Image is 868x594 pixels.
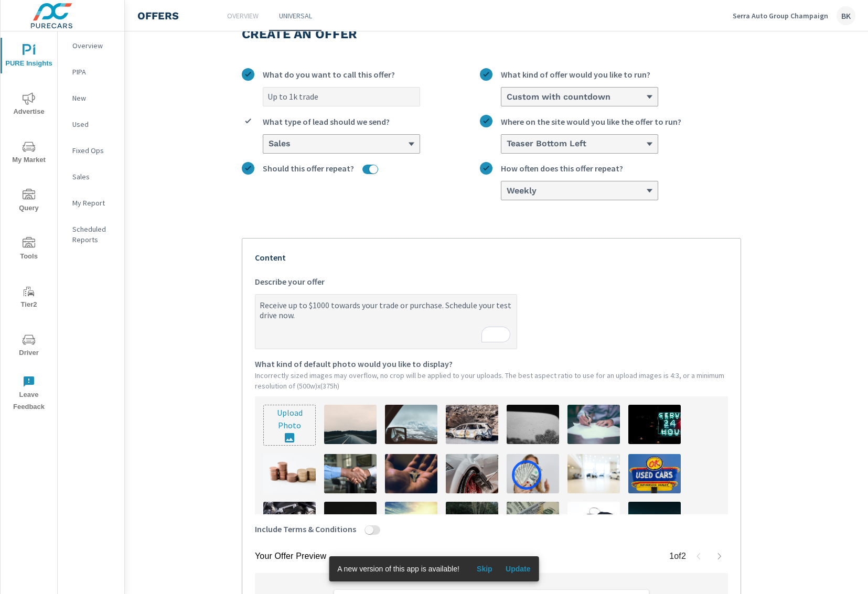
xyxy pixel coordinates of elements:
span: Update [506,564,531,574]
p: Overview [227,10,259,21]
img: description [628,502,681,541]
div: PIPA [58,64,124,80]
div: Overview [58,38,124,53]
span: Query [4,189,54,214]
span: Driver [4,333,54,359]
h6: Teaser Bottom Left [507,138,586,149]
span: A new version of this app is available! [337,565,459,573]
img: description [628,454,681,493]
div: Sales [58,169,124,185]
img: description [324,454,377,493]
img: description [263,454,316,493]
p: Used [72,119,116,129]
img: description [567,454,620,493]
img: description [507,454,559,493]
p: PIPA [72,67,116,77]
button: Include Terms & Conditions [365,525,373,535]
img: description [324,405,377,444]
p: My Report [72,198,116,208]
span: What kind of default photo would you like to display? [255,358,453,370]
div: nav menu [1,31,57,417]
span: What type of lead should we send? [263,115,390,128]
div: BK [837,6,855,25]
h6: Custom with countdown [507,92,610,102]
img: description [263,502,316,541]
input: Where on the site would you like the offer to run? [506,139,507,149]
p: Sales [72,171,116,182]
p: Serra Auto Group Champaign [733,11,828,20]
span: Where on the site would you like the offer to run? [501,115,681,128]
h6: Weekly [507,186,537,196]
p: Content [255,251,728,264]
img: description [446,405,498,444]
p: New [72,93,116,103]
span: What do you want to call this offer? [263,68,395,81]
span: Tools [4,237,54,263]
span: Leave Feedback [4,375,54,413]
p: Fixed Ops [72,145,116,156]
img: description [628,405,681,444]
input: What do you want to call this offer? [263,88,420,106]
span: Describe your offer [255,275,325,288]
img: description [385,405,437,444]
img: description [507,405,559,444]
span: Include Terms & Conditions [255,523,356,535]
p: Universal [279,10,312,21]
img: description [567,405,620,444]
img: description [324,502,377,541]
span: How often does this offer repeat? [501,162,623,175]
div: Scheduled Reports [58,221,124,247]
span: My Market [4,141,54,166]
h6: Sales [269,138,291,149]
textarea: To enrich screen reader interactions, please activate Accessibility in Grammarly extension settings [255,296,517,349]
img: description [446,454,498,493]
p: Incorrectly sized images may overflow, no crop will be applied to your uploads. The best aspect r... [255,370,728,391]
img: description [507,502,559,541]
p: 1 of 2 [669,550,686,563]
div: My Report [58,195,124,211]
img: description [385,454,437,493]
button: Skip [468,560,501,577]
button: Update [501,560,535,577]
p: Scheduled Reports [72,224,116,245]
span: Should this offer repeat? [263,162,354,175]
span: Skip [472,564,497,574]
div: Fixed Ops [58,143,124,158]
span: What kind of offer would you like to run? [501,68,650,81]
span: Advertise [4,92,54,118]
img: description [385,502,437,541]
input: What type of lead should we send? [267,139,269,149]
h4: Offers [137,9,179,22]
span: PURE Insights [4,44,54,70]
p: Your Offer Preview [255,550,326,563]
img: description [567,502,620,541]
img: description [446,502,498,541]
p: Overview [72,40,116,51]
h3: Create an offer [242,25,357,43]
button: Should this offer repeat? [369,165,378,174]
div: Used [58,116,124,132]
span: Tier2 [4,285,54,311]
div: New [58,90,124,106]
